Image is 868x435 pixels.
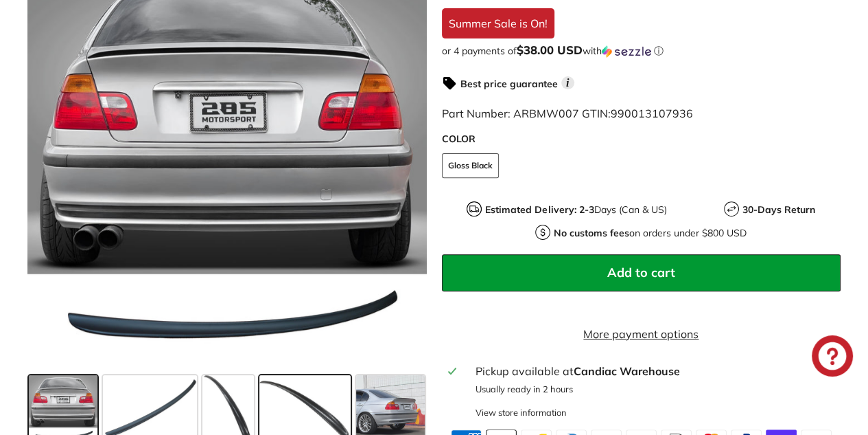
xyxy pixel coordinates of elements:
div: or 4 payments of with [442,44,841,58]
p: Days (Can & US) [485,203,666,217]
span: i [561,76,574,89]
label: COLOR [442,132,841,146]
div: Pickup available at [476,363,834,379]
a: More payment options [442,326,841,342]
strong: 30-Days Return [742,203,815,216]
button: Add to cart [442,254,841,291]
div: View store information [476,406,567,419]
strong: Candiac Warehouse [574,364,680,378]
strong: Estimated Delivery: 2-3 [485,203,594,216]
span: 990013107936 [611,107,693,120]
span: $38.00 USD [517,43,583,57]
span: Add to cart [607,265,675,280]
inbox-online-store-chat: Shopify online store chat [808,335,857,380]
strong: Best price guarantee [460,78,558,90]
img: Sezzle [602,45,651,58]
div: or 4 payments of$38.00 USDwithSezzle Click to learn more about Sezzle [442,44,841,58]
span: Part Number: ARBMW007 GTIN: [442,107,693,120]
strong: No customs fees [554,227,629,239]
p: Usually ready in 2 hours [476,383,834,396]
p: on orders under $800 USD [554,226,747,241]
div: Summer Sale is On! [442,8,554,38]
